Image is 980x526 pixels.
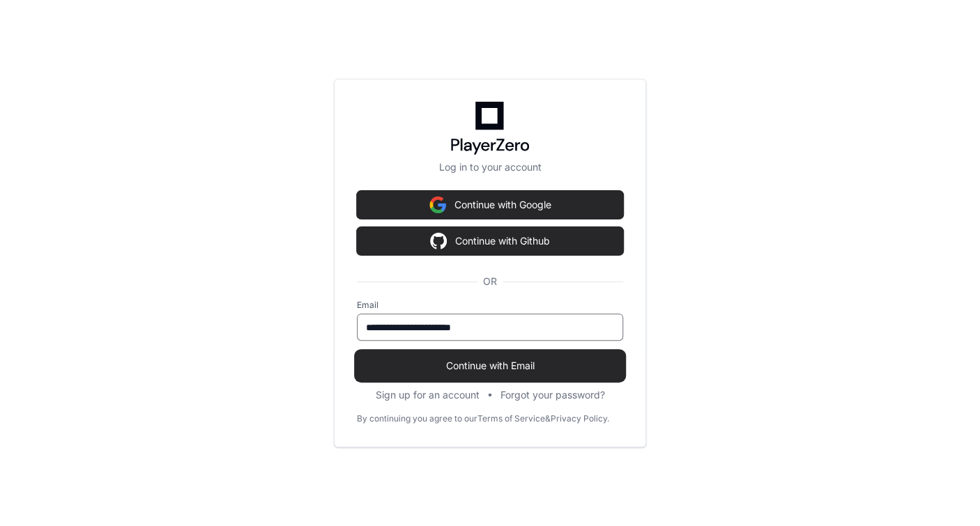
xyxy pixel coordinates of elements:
[357,160,623,174] p: Log in to your account
[545,413,551,424] div: &
[357,300,623,311] label: Email
[357,359,623,373] span: Continue with Email
[429,191,446,219] img: Sign in with google
[477,274,503,288] span: OR
[357,191,623,219] button: Continue with Google
[477,413,545,424] a: Terms of Service
[551,413,609,424] a: Privacy Policy.
[357,352,623,380] button: Continue with Email
[357,227,623,255] button: Continue with Github
[357,413,477,424] div: By continuing you agree to our
[376,388,480,402] button: Sign up for an account
[430,227,447,255] img: Sign in with google
[500,388,605,402] button: Forgot your password?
